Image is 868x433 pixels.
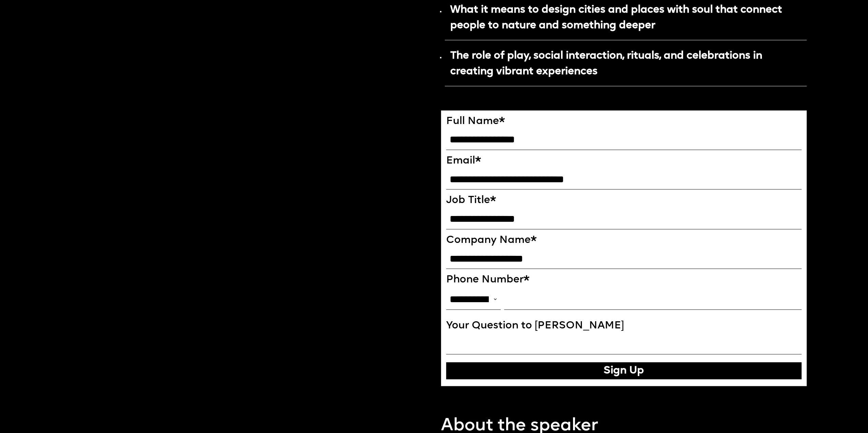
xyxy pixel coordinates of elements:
button: Sign Up [446,362,802,379]
strong: The role of play, social interaction, rituals, and celebrations in creating vibrant experiences [450,51,762,77]
label: Job Title [446,195,802,207]
label: Full Name [446,115,802,128]
strong: What it means to design cities and places with soul that connect people to nature and something d... [450,5,782,31]
label: Your Question to [PERSON_NAME] [446,320,802,333]
label: Phone Number [446,274,802,287]
label: Email [446,155,802,168]
label: Company Name [446,234,802,247]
